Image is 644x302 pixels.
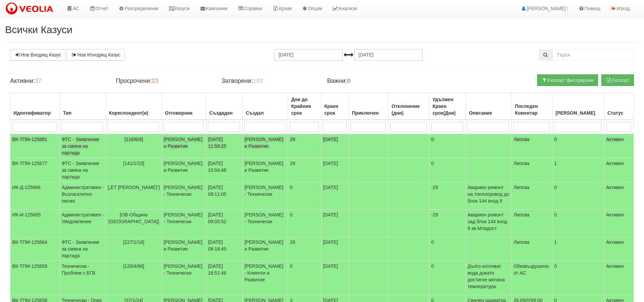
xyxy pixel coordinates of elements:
td: [PERSON_NAME] - Клиенти и Развитие [242,261,288,295]
a: Нов Входящ Казус [10,49,66,61]
th: Статус: No sort applied, activate to apply an ascending sort [604,93,634,120]
div: Статус [606,108,632,118]
a: Нов Изходящ Казус [67,49,125,61]
td: [PERSON_NAME] - Технически [162,182,206,210]
span: 0 [290,263,292,269]
td: 1 [552,237,604,261]
th: Идентификатор: No sort applied, activate to apply an ascending sort [10,93,60,120]
div: Кореспондент(и) [108,108,160,118]
span: 0 [290,212,292,217]
td: Активен [604,261,634,295]
th: Тип: No sort applied, activate to apply an ascending sort [60,93,106,120]
p: Дълго източват вода докато достигне желана температура. [468,263,510,290]
h4: Затворени: [221,78,317,85]
td: [DATE] 16:51:46 [206,261,243,295]
th: Последен Коментар: No sort applied, activate to apply an ascending sort [512,93,552,120]
td: [PERSON_NAME] и Развитие [242,134,288,158]
h4: Активни: [10,78,105,85]
b: 188 [253,77,263,84]
div: Създаден [208,108,241,118]
td: Активен [604,134,634,158]
b: 0 [347,77,351,84]
div: Удължен Краен срок(Дни) [431,95,464,118]
td: 0 [429,261,466,295]
b: 37 [35,77,42,84]
td: ВК-ТПМ-125681 [10,134,60,158]
td: 0 [429,158,466,182]
span: 29 [290,137,295,142]
td: [PERSON_NAME] и Развитие [162,158,206,182]
td: [PERSON_NAME] - Технически [242,210,288,237]
td: ВК-ТПМ-125677 [10,158,60,182]
td: [DATE] [321,134,349,158]
td: ФТС - Заявление за смяна на партида [60,158,106,182]
span: Липсва [514,137,529,142]
td: ИК-Д-125666 [10,182,60,210]
span: [141/1/23] [123,161,144,166]
div: Краен срок [323,101,347,118]
span: 29 [290,239,295,245]
span: 0 [290,185,292,190]
td: Активен [604,158,634,182]
td: ВК-ТПМ-125664 [10,237,60,261]
span: [116/6/4] [124,137,143,142]
h4: Просрочени: [116,78,211,85]
div: [PERSON_NAME] [554,108,602,118]
div: Създал [244,108,286,118]
span: [ОВ-Община [GEOGRAPHIC_DATA]] [109,212,159,224]
td: [DATE] [321,261,349,295]
div: Дни до Крайния срок [290,95,319,118]
th: Отклонение (дни): No sort applied, activate to apply an ascending sort [388,93,429,120]
td: ИК-И-125665 [10,210,60,237]
span: Липсва [514,239,529,245]
th: Удължен Краен срок(Дни): No sort applied, activate to apply an ascending sort [429,93,466,120]
td: Административен - Уведомление [60,210,106,237]
p: Авариен ремонт зад блок 144 вход 9 кв.Младост [468,211,510,232]
td: [DATE] 11:59:25 [206,134,243,158]
td: 1 [552,158,604,182]
td: [DATE] 10:04:48 [206,158,243,182]
td: 0 [552,182,604,210]
h4: Важни: [327,78,422,85]
span: [227/1/18] [123,239,144,245]
img: VeoliaLogo.png [5,2,56,16]
th: Приключен: No sort applied, activate to apply an ascending sort [349,93,388,120]
th: Брой Файлове: No sort applied, activate to apply an ascending sort [552,93,604,120]
td: [PERSON_NAME] - Технически [242,182,288,210]
td: [DATE] [321,182,349,210]
div: Тип [62,108,104,118]
span: 29 [290,161,295,166]
td: [PERSON_NAME] и Развитие [162,237,206,261]
b: 23 [151,77,158,84]
td: ФТС - Заявление за смяна на партида [60,237,106,261]
td: Активен [604,237,634,261]
div: Отклонение (дни) [390,101,427,118]
td: [PERSON_NAME] - Технически [162,261,206,295]
span: [„ЕТ [PERSON_NAME]“] [108,185,160,190]
button: Експорт [601,74,634,86]
td: [PERSON_NAME] - Технически [162,210,206,237]
span: Липсва [514,185,529,190]
th: Описание: No sort applied, activate to apply an ascending sort [466,93,512,120]
td: [DATE] [321,210,349,237]
td: 0 [552,261,604,295]
th: Създаден: No sort applied, activate to apply an ascending sort [206,93,243,120]
span: Липсва [514,212,529,217]
td: [PERSON_NAME] и Развитие [242,158,288,182]
span: Обезвъздушено от АС [514,263,549,276]
td: 0 [552,210,604,237]
td: Активен [604,210,634,237]
th: Отговорник: No sort applied, activate to apply an ascending sort [162,93,206,120]
td: [DATE] 09:05:52 [206,210,243,237]
div: Последен Коментар [514,101,550,118]
span: Липсва [514,161,529,166]
span: [126/4/86] [123,263,144,269]
th: Кореспондент(и): No sort applied, activate to apply an ascending sort [106,93,162,120]
div: Описание [468,108,510,118]
td: Активен [604,182,634,210]
td: 0 [429,237,466,261]
td: 0 [552,134,604,158]
h2: Всички Казуси [5,24,639,35]
th: Създал: No sort applied, activate to apply an ascending sort [242,93,288,120]
input: Търсене по Идентификатор, Бл/Вх/Ап, Тип, Описание, Моб. Номер, Имейл, Файл, Коментар, [553,49,634,61]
